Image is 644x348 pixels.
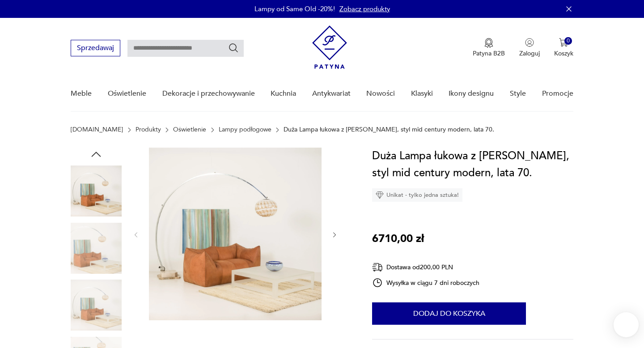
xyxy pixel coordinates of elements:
button: Zaloguj [519,38,540,58]
img: Zdjęcie produktu Duża Lampa łukowa z kloszem Murano, styl mid century modern, lata 70. [71,223,122,274]
a: Style [510,76,526,111]
a: Kuchnia [271,76,296,111]
button: Sprzedawaj [71,40,120,56]
div: 0 [564,37,572,45]
p: Koszyk [554,49,573,58]
img: Ikona diamentu [376,191,384,199]
div: Dostawa od 200,00 PLN [372,262,479,273]
a: Ikony designu [449,76,494,111]
a: Oświetlenie [108,76,146,111]
button: Dodaj do koszyka [372,302,526,325]
a: Zobacz produkty [339,4,390,13]
a: Lampy podłogowe [219,126,271,133]
a: Klasyki [411,76,433,111]
p: 6710,00 zł [372,230,424,247]
button: Szukaj [228,42,239,53]
div: Wysyłka w ciągu 7 dni roboczych [372,277,479,288]
p: Patyna B2B [473,49,505,58]
img: Patyna - sklep z meblami i dekoracjami vintage [312,25,347,69]
a: Antykwariat [312,76,351,111]
a: Sprzedawaj [71,46,120,52]
a: Dekoracje i przechowywanie [162,76,255,111]
a: [DOMAIN_NAME] [71,126,123,133]
a: Meble [71,76,92,111]
p: Zaloguj [519,49,540,58]
button: 0Koszyk [554,38,573,58]
a: Ikona medaluPatyna B2B [473,38,505,58]
a: Oświetlenie [173,126,206,133]
img: Zdjęcie produktu Duża Lampa łukowa z kloszem Murano, styl mid century modern, lata 70. [71,166,122,216]
a: Promocje [542,76,573,111]
img: Ikona medalu [484,38,493,48]
a: Nowości [366,76,395,111]
img: Ikona koszyka [559,38,568,47]
h1: Duża Lampa łukowa z [PERSON_NAME], styl mid century modern, lata 70. [372,148,573,182]
iframe: Smartsupp widget button [614,312,639,337]
img: Ikonka użytkownika [525,38,534,47]
p: Duża Lampa łukowa z [PERSON_NAME], styl mid century modern, lata 70. [284,126,494,133]
a: Produkty [136,126,161,133]
div: Unikat - tylko jedna sztuka! [372,188,462,202]
img: Zdjęcie produktu Duża Lampa łukowa z kloszem Murano, styl mid century modern, lata 70. [71,280,122,331]
img: Ikona dostawy [372,262,383,273]
button: Patyna B2B [473,38,505,58]
img: Zdjęcie produktu Duża Lampa łukowa z kloszem Murano, styl mid century modern, lata 70. [149,148,322,320]
p: Lampy od Same Old -20%! [254,4,335,13]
